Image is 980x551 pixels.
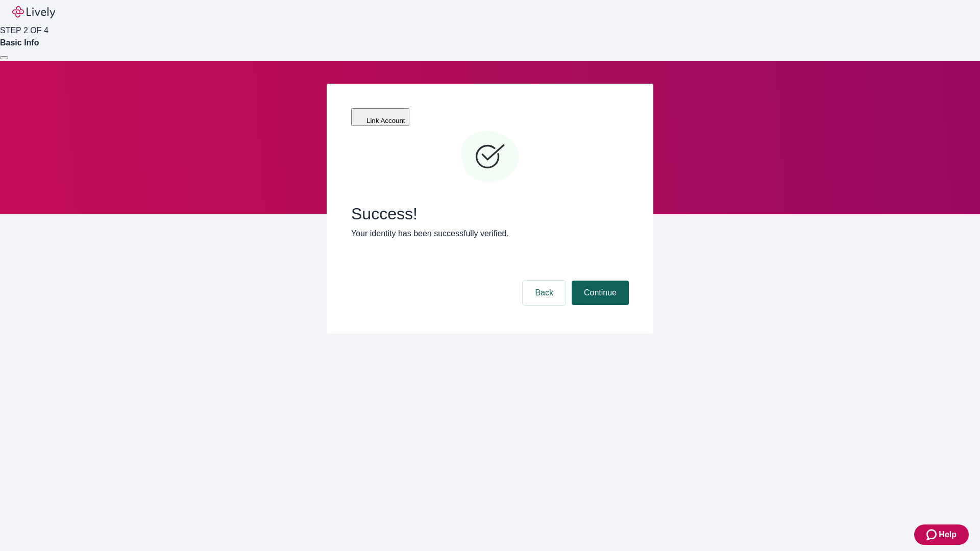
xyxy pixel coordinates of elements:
span: Help [939,529,957,541]
p: Your identity has been successfully verified. [351,228,629,240]
span: Success! [351,204,629,223]
img: Lively [12,6,55,18]
svg: Checkmark icon [459,127,521,188]
svg: Zendesk support icon [926,529,939,541]
button: Continue [572,281,629,305]
button: Link Account [351,108,409,126]
button: Zendesk support iconHelp [914,524,969,545]
button: Back [523,281,566,305]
